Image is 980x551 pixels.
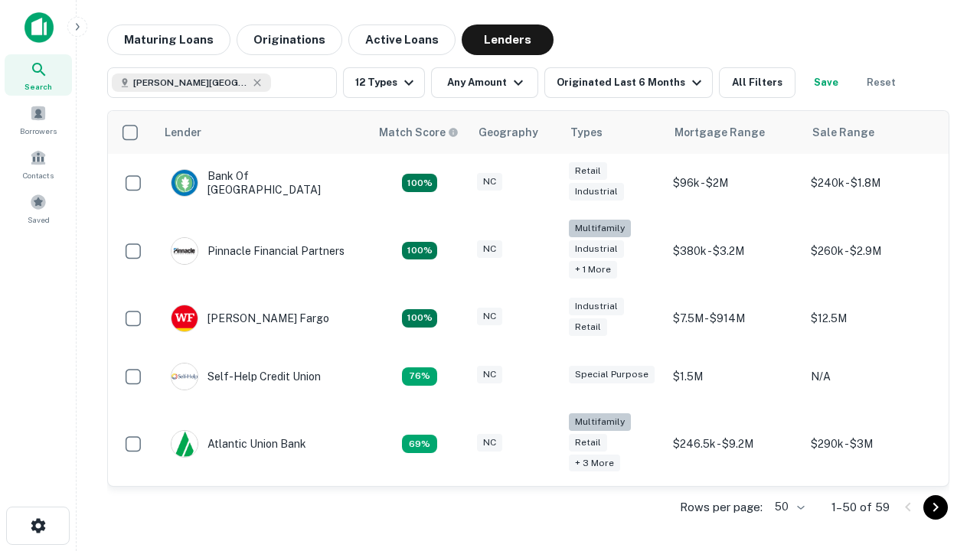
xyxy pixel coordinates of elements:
[857,67,906,98] button: Reset
[171,305,198,331] img: picture
[477,173,502,191] div: NC
[469,111,561,154] th: Geography
[665,212,803,289] td: $380k - $3.2M
[477,308,502,325] div: NC
[665,347,803,406] td: $1.5M
[24,80,52,93] span: Search
[370,111,469,154] th: Capitalize uses an advanced AI algorithm to match your search with the best lender. The match sco...
[5,143,72,184] a: Contacts
[237,24,342,55] button: Originations
[802,67,851,98] button: Save your search to get updates of matches that match your search criteria.
[171,170,198,196] img: picture
[171,237,345,265] div: Pinnacle Financial Partners
[171,364,198,390] img: picture
[171,363,321,390] div: Self-help Credit Union
[343,67,425,98] button: 12 Types
[665,111,803,154] th: Mortgage Range
[402,309,437,328] div: Matching Properties: 15, hasApolloMatch: undefined
[903,380,980,453] iframe: Chat Widget
[570,123,603,142] div: Types
[544,67,713,98] button: Originated Last 6 Months
[402,367,437,386] div: Matching Properties: 11, hasApolloMatch: undefined
[803,406,941,483] td: $290k - $3M
[155,111,370,154] th: Lender
[675,123,765,142] div: Mortgage Range
[569,366,655,383] div: Special Purpose
[769,496,807,518] div: 50
[133,76,248,90] span: [PERSON_NAME][GEOGRAPHIC_DATA], [GEOGRAPHIC_DATA]
[803,111,941,154] th: Sale Range
[20,125,57,137] span: Borrowers
[402,242,437,260] div: Matching Properties: 26, hasApolloMatch: undefined
[569,298,624,315] div: Industrial
[171,169,354,197] div: Bank Of [GEOGRAPHIC_DATA]
[923,495,948,520] button: Go to next page
[171,305,329,332] div: [PERSON_NAME] Fargo
[831,498,890,517] p: 1–50 of 59
[462,24,554,55] button: Lenders
[569,434,607,452] div: Retail
[569,318,607,336] div: Retail
[402,435,437,453] div: Matching Properties: 10, hasApolloMatch: undefined
[561,111,665,154] th: Types
[569,183,624,201] div: Industrial
[171,431,198,457] img: picture
[165,123,201,142] div: Lender
[569,455,620,472] div: + 3 more
[812,123,874,142] div: Sale Range
[24,12,54,43] img: capitalize-icon.png
[569,220,631,237] div: Multifamily
[348,24,456,55] button: Active Loans
[5,54,72,96] a: Search
[665,154,803,212] td: $96k - $2M
[665,406,803,483] td: $246.5k - $9.2M
[5,99,72,140] a: Borrowers
[171,430,306,458] div: Atlantic Union Bank
[803,347,941,406] td: N/A
[680,498,763,517] p: Rows per page:
[379,124,459,141] div: Capitalize uses an advanced AI algorithm to match your search with the best lender. The match sco...
[719,67,795,98] button: All Filters
[803,289,941,347] td: $12.5M
[479,123,538,142] div: Geography
[171,238,198,264] img: picture
[379,124,456,141] h6: Match Score
[803,212,941,289] td: $260k - $2.9M
[557,73,706,92] div: Originated Last 6 Months
[477,240,502,258] div: NC
[569,261,617,279] div: + 1 more
[28,214,50,226] span: Saved
[665,289,803,347] td: $7.5M - $914M
[5,187,72,229] a: Saved
[569,162,607,180] div: Retail
[803,154,941,212] td: $240k - $1.8M
[107,24,230,55] button: Maturing Loans
[569,413,631,431] div: Multifamily
[431,67,538,98] button: Any Amount
[477,434,502,452] div: NC
[477,366,502,383] div: NC
[23,169,54,181] span: Contacts
[569,240,624,258] div: Industrial
[402,174,437,192] div: Matching Properties: 15, hasApolloMatch: undefined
